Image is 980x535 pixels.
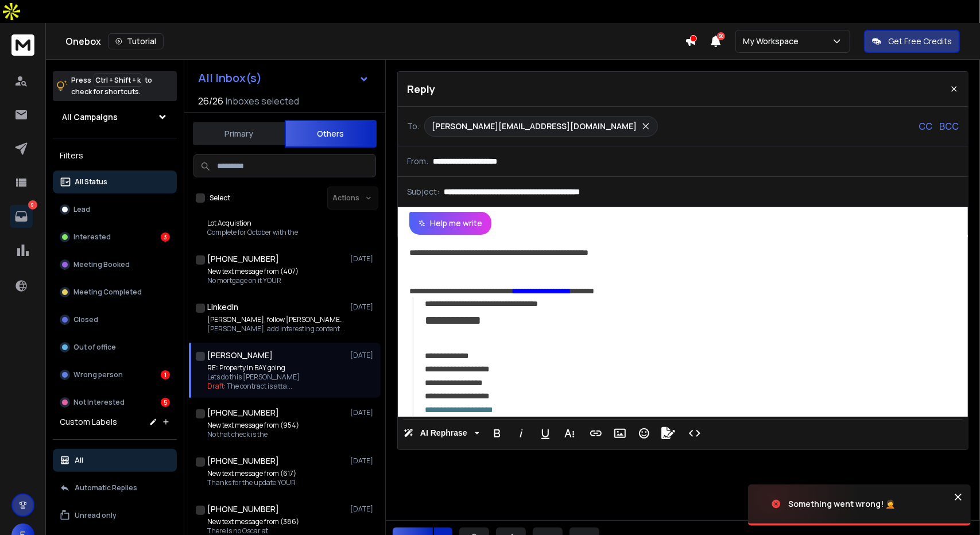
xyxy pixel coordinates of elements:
[65,33,685,49] div: Onebox
[161,370,170,379] div: 1
[407,156,428,167] p: From:
[207,363,300,373] p: RE: Property in BAY going
[53,308,177,331] button: Closed
[53,106,177,129] button: All Campaigns
[227,381,292,391] span: The contract is atta ...
[350,303,376,312] p: [DATE]
[73,370,123,379] p: Wrong person
[207,267,299,276] p: New text message from (407)
[53,198,177,221] button: Lead
[432,121,637,132] p: [PERSON_NAME][EMAIL_ADDRESS][DOMAIN_NAME]
[18,30,28,39] img: website_grey.svg
[108,33,164,49] button: Tutorial
[73,398,125,407] p: Not Interested
[73,232,111,242] p: Interested
[401,422,482,445] button: AI Rephrase
[207,430,299,439] p: No that check is the
[207,455,279,467] h1: [PHONE_NUMBER]
[207,503,279,515] h1: [PHONE_NUMBER]
[350,456,376,466] p: [DATE]
[73,260,130,269] p: Meeting Booked
[53,476,177,499] button: Automatic Replies
[207,301,238,313] h1: LinkedIn
[226,94,299,108] h3: Inboxes selected
[743,36,803,47] p: My Workspace
[53,336,177,359] button: Out of office
[18,18,28,28] img: logo_orange.svg
[350,505,376,514] p: [DATE]
[53,504,177,527] button: Unread only
[62,111,118,123] h1: All Campaigns
[207,315,345,324] p: [PERSON_NAME], follow [PERSON_NAME] -
[350,408,376,417] p: [DATE]
[285,120,377,148] button: Others
[31,67,40,76] img: tab_domain_overview_orange.svg
[75,483,137,493] p: Automatic Replies
[75,456,83,465] p: All
[788,498,895,510] div: Something went wrong! 🤦
[748,473,863,535] img: image
[919,119,932,133] p: CC
[53,391,177,414] button: Not Interested5
[73,315,98,324] p: Closed
[161,398,170,407] div: 5
[207,478,296,487] p: Thanks for the update YOUR
[350,351,376,360] p: [DATE]
[864,30,960,53] button: Get Free Credits
[53,226,177,249] button: Interested3
[32,18,56,28] div: v 4.0.25
[207,421,299,430] p: New text message from (954)
[73,205,90,214] p: Lead
[71,75,152,98] p: Press to check for shortcuts.
[207,373,300,382] p: Lets do this [PERSON_NAME]
[53,253,177,276] button: Meeting Booked
[717,32,725,40] span: 50
[207,324,345,334] p: [PERSON_NAME], add interesting content to
[207,350,273,361] h1: [PERSON_NAME]
[207,381,226,391] span: Draft:
[53,148,177,164] h3: Filters
[207,276,299,285] p: No mortgage on it YOUR
[10,205,33,228] a: 9
[193,121,285,146] button: Primary
[53,363,177,386] button: Wrong person1
[207,219,298,228] p: Lot Acquistion
[684,422,706,445] button: Code View
[53,281,177,304] button: Meeting Completed
[198,72,262,84] h1: All Inbox(s)
[407,81,435,97] p: Reply
[207,228,298,237] p: Complete for October with the
[161,232,170,242] div: 3
[75,177,107,187] p: All Status
[53,170,177,193] button: All Status
[210,193,230,203] label: Select
[28,200,37,210] p: 9
[75,511,117,520] p: Unread only
[44,68,103,75] div: Domain Overview
[207,469,296,478] p: New text message from (617)
[350,254,376,263] p: [DATE]
[407,121,420,132] p: To:
[207,253,279,265] h1: [PHONE_NUMBER]
[30,30,82,39] div: Domain: [URL]
[418,428,470,438] span: AI Rephrase
[53,449,177,472] button: All
[939,119,959,133] p: BCC
[198,94,223,108] span: 26 / 26
[73,343,116,352] p: Out of office
[60,416,117,428] h3: Custom Labels
[94,73,142,87] span: Ctrl + Shift + k
[73,288,142,297] p: Meeting Completed
[407,186,439,197] p: Subject:
[888,36,952,47] p: Get Free Credits
[127,68,193,75] div: Keywords by Traffic
[114,67,123,76] img: tab_keywords_by_traffic_grey.svg
[207,407,279,418] h1: [PHONE_NUMBER]
[189,67,378,90] button: All Inbox(s)
[409,212,491,235] button: Help me write
[207,517,299,526] p: New text message from (386)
